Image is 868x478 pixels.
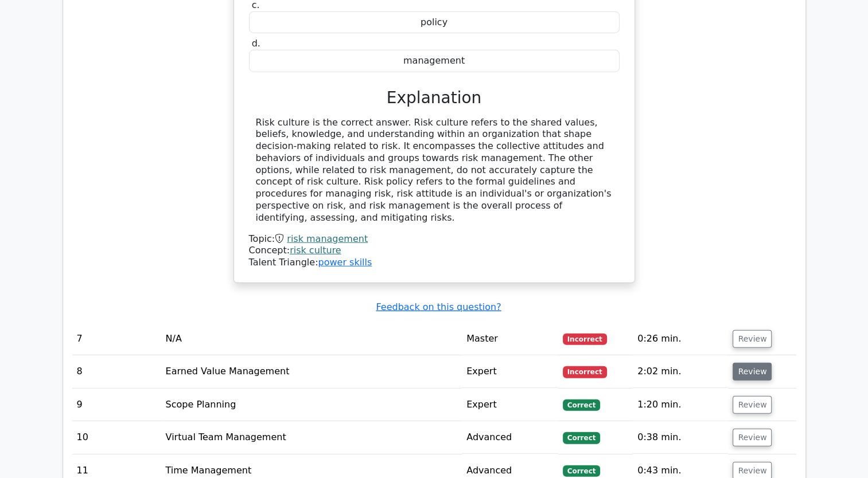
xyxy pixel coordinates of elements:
td: 7 [72,323,161,355]
h3: Explanation [256,88,613,108]
div: Topic: [249,233,620,245]
td: Expert [462,389,558,421]
a: risk management [287,233,368,244]
a: Feedback on this question? [376,301,501,312]
td: 8 [72,355,161,388]
span: Incorrect [563,334,607,345]
td: 10 [72,421,161,454]
td: 0:38 min. [633,421,728,454]
div: Concept: [249,245,620,257]
span: d. [252,38,260,49]
span: Correct [563,399,600,411]
td: 1:20 min. [633,389,728,421]
button: Review [733,396,772,414]
td: 2:02 min. [633,355,728,388]
button: Review [733,363,772,381]
td: 0:26 min. [633,323,728,355]
a: risk culture [290,245,341,256]
td: Expert [462,355,558,388]
td: Master [462,323,558,355]
td: N/A [161,323,462,355]
span: Correct [563,465,600,477]
td: Earned Value Management [161,355,462,388]
button: Review [733,429,772,446]
span: Incorrect [563,366,607,378]
div: policy [249,11,620,34]
td: 9 [72,389,161,421]
td: Advanced [462,421,558,454]
div: management [249,50,620,72]
a: power skills [318,257,372,268]
div: Talent Triangle: [249,233,620,269]
td: Virtual Team Management [161,421,462,454]
td: Scope Planning [161,389,462,421]
span: Correct [563,432,600,444]
div: Risk culture is the correct answer. Risk culture refers to the shared values, beliefs, knowledge,... [256,117,613,224]
button: Review [733,330,772,348]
